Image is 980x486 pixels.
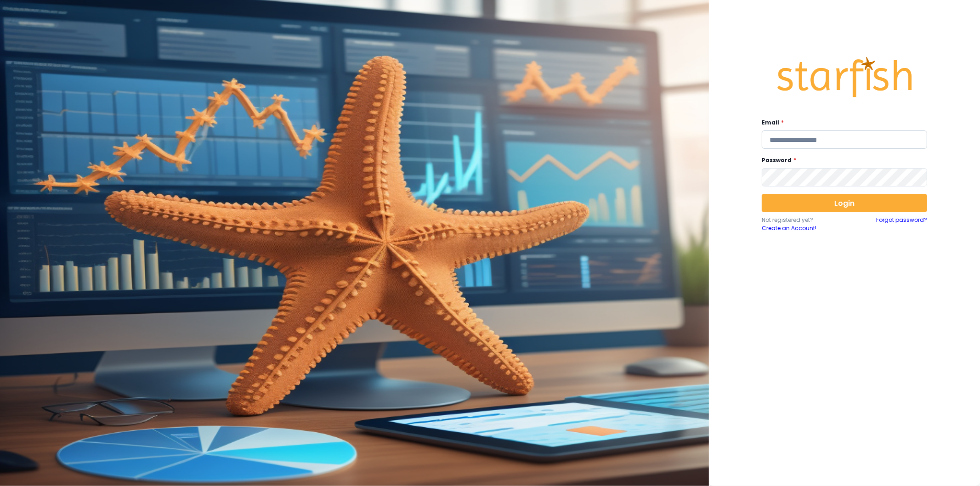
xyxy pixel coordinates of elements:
[762,156,922,164] label: Password
[762,194,927,212] button: Login
[762,224,844,232] a: Create an Account!
[876,216,927,232] a: Forgot password?
[762,216,844,224] p: Not registered yet?
[762,119,922,127] label: Email
[776,48,913,106] img: Logo.42cb71d561138c82c4ab.png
